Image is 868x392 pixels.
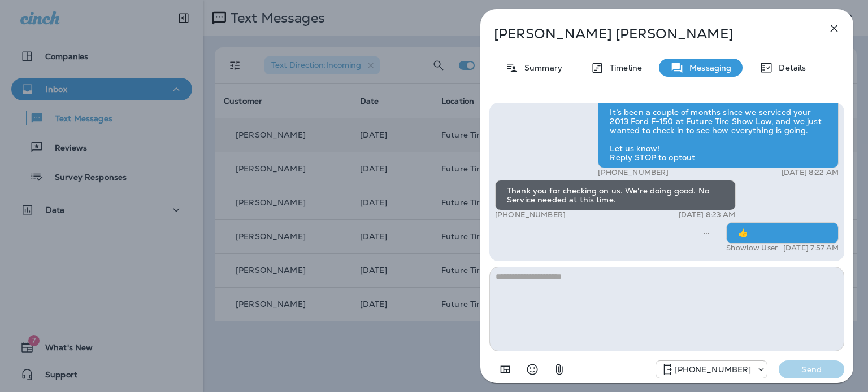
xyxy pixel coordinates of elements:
p: [DATE] 7:57 AM [783,244,839,253]
p: [PHONE_NUMBER] [495,210,566,219]
div: Hi [PERSON_NAME], It’s been a couple of months since we serviced your 2013 Ford F-150 at Future T... [598,83,839,168]
p: Timeline [604,63,642,72]
p: [DATE] 8:23 AM [679,210,736,219]
div: 👍 [726,222,839,244]
button: Add in a premade template [494,358,517,381]
p: Showlow User [726,244,778,253]
span: Sent [704,227,709,237]
div: Thank you for checking on us. We're doing good. No Service needed at this time. [495,180,736,210]
p: [PERSON_NAME] [PERSON_NAME] [494,26,802,42]
p: Details [773,63,806,72]
p: Messaging [684,63,731,72]
p: [PHONE_NUMBER] [598,168,669,177]
button: Select an emoji [521,358,544,381]
p: [PHONE_NUMBER] [674,365,751,374]
p: Summary [519,63,562,72]
div: +1 (928) 232-1970 [656,363,767,376]
p: [DATE] 8:22 AM [782,168,839,177]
